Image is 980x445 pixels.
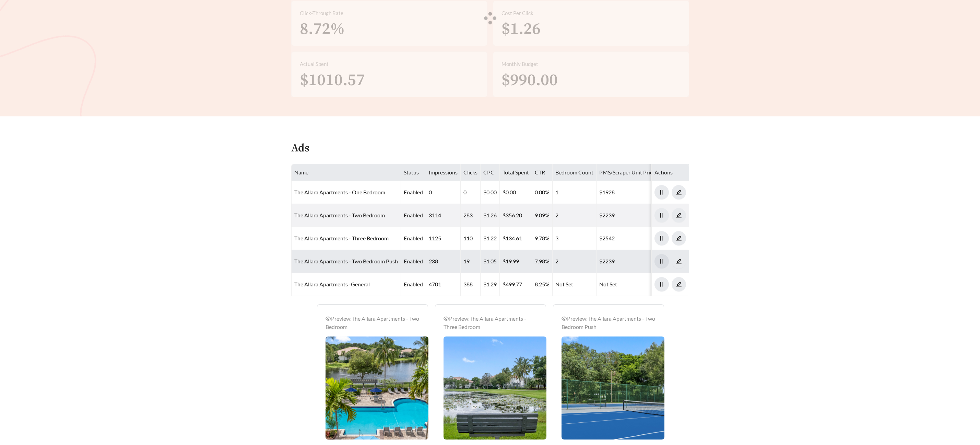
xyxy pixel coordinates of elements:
[461,181,481,204] td: 0
[672,189,686,195] a: edit
[404,212,423,218] span: enabled
[292,164,401,181] th: Name
[500,164,532,181] th: Total Spent
[483,169,494,175] span: CPC
[500,181,532,204] td: $0.00
[672,235,686,241] a: edit
[597,164,658,181] th: PMS/Scraper Unit Price
[562,316,567,321] span: eye
[294,189,385,195] a: The Allara Apartments - One Bedroom
[426,250,461,273] td: 238
[401,164,426,181] th: Status
[672,258,686,264] a: edit
[461,227,481,250] td: 110
[652,164,689,181] th: Actions
[553,227,597,250] td: 3
[326,336,428,440] img: Preview_The Allara Apartments - Two Bedroom
[444,315,538,331] div: Preview: The Allara Apartments - Three Bedroom
[597,250,658,273] td: $2239
[654,254,669,269] button: pause
[481,227,500,250] td: $1.22
[481,250,500,273] td: $1.05
[461,164,481,181] th: Clicks
[654,208,669,223] button: pause
[426,227,461,250] td: 1125
[291,142,309,155] h4: Ads
[500,227,532,250] td: $134.61
[553,181,597,204] td: 1
[326,315,420,331] div: Preview: The Allara Apartments - Two Bedroom
[500,204,532,227] td: $356.20
[672,212,686,218] a: edit
[672,185,686,199] button: edit
[655,235,669,241] span: pause
[426,164,461,181] th: Impressions
[553,164,597,181] th: Bedroom Count
[404,235,423,241] span: enabled
[672,277,686,292] button: edit
[672,231,686,246] button: edit
[426,181,461,204] td: 0
[532,227,553,250] td: 9.78%
[294,281,370,287] a: The Allara Apartments -General
[597,181,658,204] td: $1928
[426,273,461,296] td: 4701
[597,227,658,250] td: $2542
[404,258,423,264] span: enabled
[461,204,481,227] td: 283
[461,250,481,273] td: 19
[404,189,423,195] span: enabled
[655,189,669,195] span: pause
[672,254,686,269] button: edit
[672,281,686,287] a: edit
[326,316,331,321] span: eye
[294,212,385,218] a: The Allara Apartments - Two Bedroom
[294,258,398,264] a: The Allara Apartments - Two Bedroom Push
[500,273,532,296] td: $499.77
[532,250,553,273] td: 7.98%
[597,273,658,296] td: Not Set
[481,181,500,204] td: $0.00
[481,204,500,227] td: $1.26
[672,235,686,241] span: edit
[500,250,532,273] td: $19.99
[654,277,669,292] button: pause
[562,336,664,440] img: Preview_The Allara Apartments - Two Bedroom Push
[672,208,686,223] button: edit
[404,281,423,287] span: enabled
[532,204,553,227] td: 9.09%
[553,204,597,227] td: 2
[535,169,545,175] span: CTR
[294,235,389,241] a: The Allara Apartments - Three Bedroom
[444,316,449,321] span: eye
[654,185,669,199] button: pause
[444,336,546,440] img: Preview_The Allara Apartments - Three Bedroom
[553,250,597,273] td: 2
[655,258,669,264] span: pause
[562,315,656,331] div: Preview: The Allara Apartments - Two Bedroom Push
[481,273,500,296] td: $1.29
[553,273,597,296] td: Not Set
[532,273,553,296] td: 8.25%
[655,281,669,287] span: pause
[532,181,553,204] td: 0.00%
[461,273,481,296] td: 388
[655,212,669,218] span: pause
[426,204,461,227] td: 3114
[654,231,669,246] button: pause
[597,204,658,227] td: $2239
